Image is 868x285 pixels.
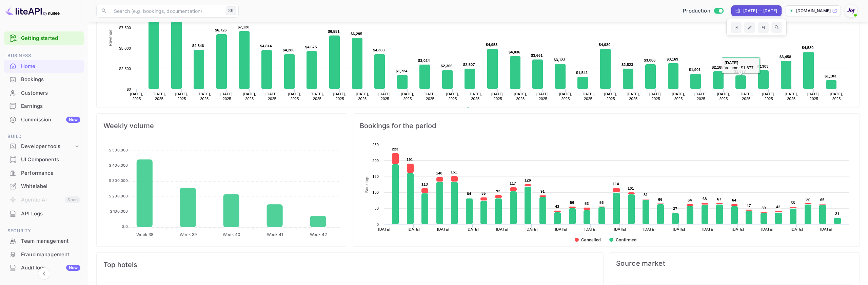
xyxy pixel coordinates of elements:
[4,52,84,60] span: Business
[702,227,714,231] text: [DATE]
[481,191,486,195] text: 85
[731,22,742,33] button: Go to previous time period
[364,176,369,193] text: Bookings
[4,100,84,113] div: Earnings
[525,178,531,182] text: 126
[260,44,272,48] text: $4,814
[305,45,317,49] text: $4,675
[599,43,611,47] text: $4,980
[451,170,457,174] text: 151
[21,143,74,150] div: Developer tools
[820,198,825,202] text: 65
[658,197,663,201] text: 66
[122,224,128,229] tspan: $ 0
[4,167,84,179] a: Performance
[378,227,390,231] text: [DATE]
[463,63,475,67] text: $2,507
[785,92,798,101] text: [DATE], 2025
[559,92,572,101] text: [DATE], 2025
[649,92,663,101] text: [DATE], 2025
[758,22,769,33] button: Go to next time period
[66,265,80,271] div: New
[673,207,677,211] text: 37
[806,197,810,201] text: 67
[374,206,379,210] text: 50
[694,92,708,101] text: [DATE], 2025
[599,200,604,205] text: 56
[496,189,500,193] text: 92
[130,92,143,101] text: [DATE], 2025
[153,92,166,101] text: [DATE], 2025
[747,204,751,208] text: 47
[613,182,619,186] text: 114
[109,178,128,183] tspan: $ 300,000
[4,113,84,126] div: CommissionNew
[288,92,301,101] text: [DATE], 2025
[473,107,490,112] text: Revenue
[441,64,453,68] text: $2,366
[108,29,113,46] text: Revenue
[554,58,566,62] text: $3,123
[126,87,131,91] text: $0
[717,197,722,201] text: 67
[712,65,724,69] text: $2,185
[265,92,279,101] text: [DATE], 2025
[109,193,128,198] tspan: $ 200,000
[180,232,197,237] tspan: Week 39
[604,92,617,101] text: [DATE], 2025
[673,227,685,231] text: [DATE]
[328,29,340,33] text: $6,581
[491,92,505,101] text: [DATE], 2025
[644,227,656,231] text: [DATE]
[616,259,853,267] span: Source market
[5,5,60,16] img: LiteAPI logo
[401,92,414,101] text: [DATE], 2025
[717,92,730,101] text: [DATE], 2025
[21,251,80,259] div: Fraud management
[614,227,626,231] text: [DATE]
[581,238,601,242] text: Cancelled
[672,92,685,101] text: [DATE], 2025
[392,147,398,151] text: 223
[372,190,379,194] text: 100
[372,159,379,163] text: 200
[66,117,80,123] div: New
[776,205,781,209] text: 42
[21,102,80,110] div: Earnings
[4,207,84,220] div: API Logs
[407,158,413,162] text: 191
[38,267,50,280] button: Collapse navigation
[622,63,633,67] text: $2,523
[198,92,211,101] text: [DATE], 2025
[4,73,84,86] div: Bookings
[4,248,84,261] div: Fraud management
[4,207,84,220] a: API Logs
[333,92,347,101] text: [DATE], 2025
[21,63,80,70] div: Home
[396,69,408,73] text: $1,724
[744,22,755,33] button: Edit date range
[486,43,498,47] text: $4,953
[226,6,236,15] div: ⌘K
[796,8,831,14] p: [DOMAIN_NAME]
[688,198,692,202] text: 64
[4,248,84,261] a: Fraud management
[4,261,84,275] div: Audit logsNew
[110,209,128,214] tspan: $ 100,000
[223,232,240,237] tspan: Week 40
[21,89,80,97] div: Customers
[762,206,766,210] text: 39
[4,31,84,45] div: Getting started
[616,238,636,242] text: Confirmed
[761,227,773,231] text: [DATE]
[830,92,843,101] text: [DATE], 2025
[310,232,327,237] tspan: Week 42
[467,227,479,231] text: [DATE]
[372,143,379,147] text: 250
[846,5,856,16] img: With Joy
[378,92,392,101] text: [DATE], 2025
[703,197,707,201] text: 68
[437,227,449,231] text: [DATE]
[4,87,84,100] div: Customers
[628,186,634,190] text: 101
